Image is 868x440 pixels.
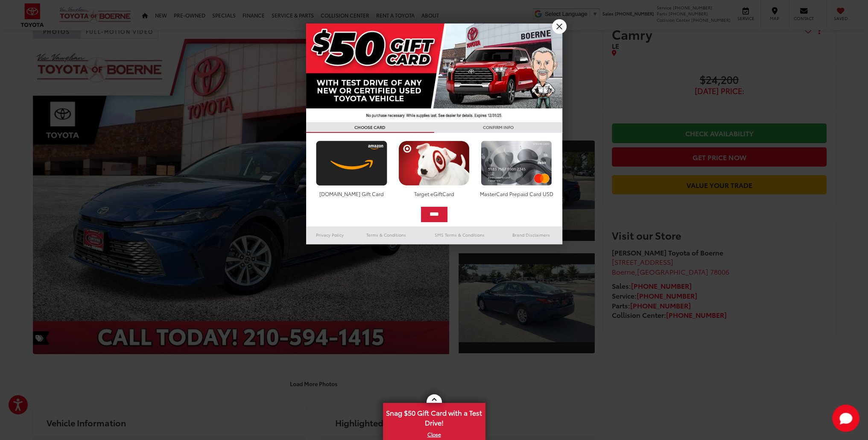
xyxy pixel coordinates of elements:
[314,190,389,197] div: [DOMAIN_NAME] Gift Card
[396,190,472,197] div: Target eGiftCard
[306,230,354,240] a: Privacy Policy
[314,141,389,186] img: amazoncard.png
[500,230,562,240] a: Brand Disclaimers
[832,405,859,432] svg: Start Chat
[354,230,419,240] a: Terms & Conditions
[396,141,472,186] img: targetcard.png
[832,405,859,432] button: Toggle Chat Window
[419,230,500,240] a: SMS Terms & Conditions
[306,23,562,122] img: 42635_top_851395.jpg
[306,122,434,133] h3: CHOOSE CARD
[434,122,562,133] h3: CONFIRM INFO
[479,190,554,197] div: MasterCard Prepaid Card USD
[384,404,485,430] span: Snag $50 Gift Card with a Test Drive!
[479,141,554,186] img: mastercard.png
